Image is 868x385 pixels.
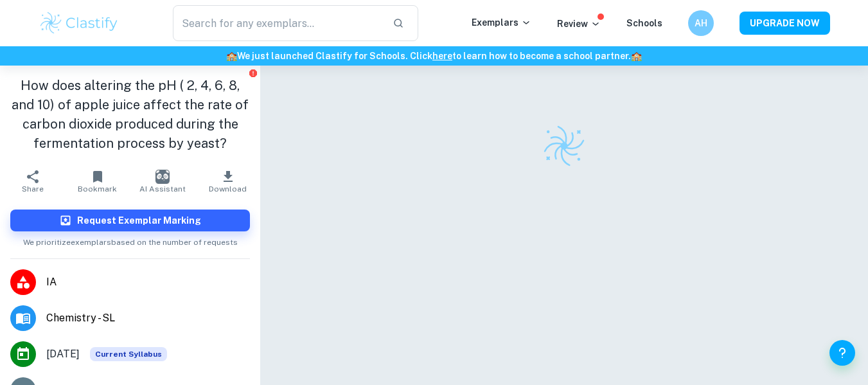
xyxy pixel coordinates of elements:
button: AH [688,10,714,36]
h6: Request Exemplar Marking [77,213,201,228]
span: 🏫 [631,51,642,61]
h6: We just launched Clastify for Schools. Click to learn how to become a school partner. [3,49,865,63]
a: Schools [626,18,662,28]
img: Clastify logo [39,10,120,36]
img: AI Assistant [155,170,170,184]
h1: How does altering the pH ( 2, 4, 6, 8, and 10) of apple juice affect the rate of carbon dioxide p... [10,76,250,153]
span: Chemistry - SL [46,310,250,326]
span: Share [22,184,44,193]
button: Bookmark [65,163,130,199]
span: AI Assistant [139,184,186,193]
span: IA [46,274,250,290]
span: 🏫 [226,51,237,61]
p: Review [557,17,601,31]
button: UPGRADE NOW [740,12,830,35]
span: [DATE] [46,346,80,362]
span: We prioritize exemplars based on the number of requests [23,231,238,248]
button: AI Assistant [130,163,195,199]
button: Download [195,163,260,199]
img: Clastify logo [542,123,587,168]
input: Search for any exemplars... [173,5,383,41]
span: Current Syllabus [90,347,167,361]
div: This exemplar is based on the current syllabus. Feel free to refer to it for inspiration/ideas wh... [90,347,167,361]
span: Download [209,184,247,193]
button: Help and Feedback [829,340,855,366]
a: here [432,51,452,61]
button: Report issue [248,68,258,78]
p: Exemplars [472,15,531,30]
button: Request Exemplar Marking [10,210,250,231]
span: Bookmark [78,184,117,193]
h6: AH [693,16,708,30]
